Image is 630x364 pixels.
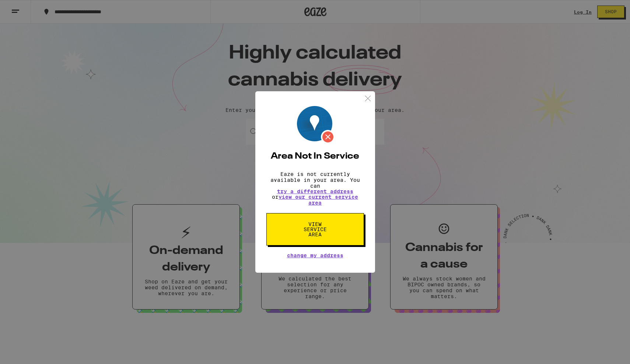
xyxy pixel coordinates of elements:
p: Eaze is not currently available in your area. You can or [266,171,364,206]
button: Change My Address [287,253,343,258]
a: view our current service area [279,194,358,206]
button: View Service Area [266,213,364,245]
img: close.svg [363,94,372,103]
img: Location [297,106,335,144]
a: View Service Area [266,221,364,227]
h2: Area Not In Service [266,152,364,161]
span: View Service Area [296,222,334,237]
span: Hi. Need any help? [4,5,53,11]
button: try a different address [277,189,353,194]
